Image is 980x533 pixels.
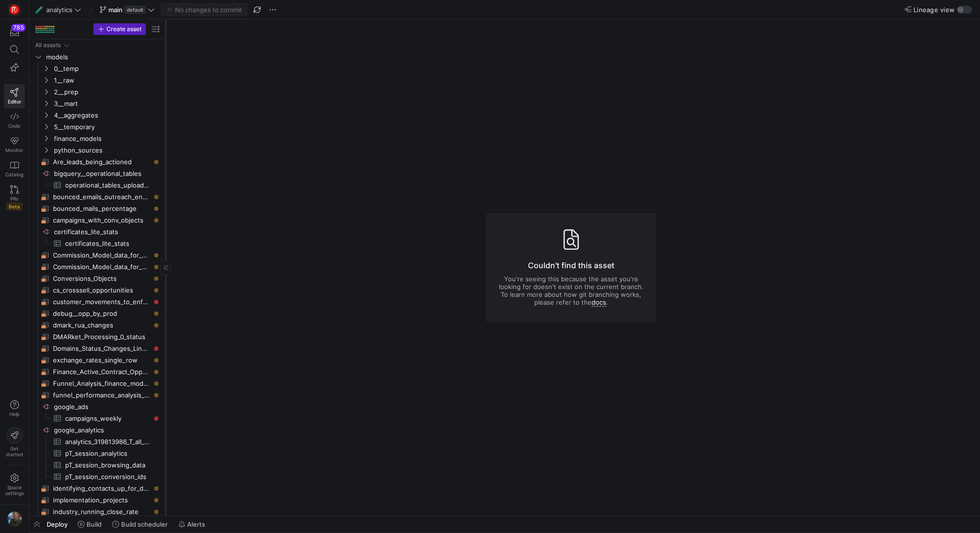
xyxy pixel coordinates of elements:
a: campaigns_with_conv_objects​​​​​​​​​​ [33,214,161,226]
div: Press SPACE to select this row. [33,261,161,273]
a: docs [592,298,606,307]
button: https://storage.googleapis.com/y42-prod-data-exchange/images/6IdsliWYEjCj6ExZYNtk9pMT8U8l8YHLguyz... [4,509,25,529]
h3: Couldn't find this asset [498,259,644,271]
a: analytics_319813986_T_all_events_all_websites​​​​​​​​​ [33,436,161,447]
button: Getstarted [4,423,25,461]
a: Domains_Status_Changes_Linked_to_Implementation_Projects​​​​​​​​​​ [33,343,161,354]
a: bigquery__operational_tables​​​​​​​​ [33,168,161,179]
button: Help [4,396,25,421]
a: debug__opp_by_prod​​​​​​​​​​ [33,308,161,319]
span: campaigns_weekly​​​​​​​​​ [65,413,150,424]
div: Press SPACE to select this row. [33,39,161,51]
span: Build [87,520,102,528]
a: dmark_rua_changes​​​​​​​​​​ [33,319,161,331]
a: identifying_contacts_up_for_deletion​​​​​​​​​​ [33,482,161,494]
span: Funnel_Analysis_finance_model_table_output​​​​​​​​​​ [53,378,150,389]
span: Code [8,123,20,129]
a: certificates_lite_stats​​​​​​​​​ [33,238,161,249]
span: Commission_Model_data_for_AEs_and_SDRs_aeoutput​​​​​​​​​​ [53,250,150,261]
span: default [124,6,146,14]
a: exchange_rates_single_row​​​​​​​​​​ [33,354,161,366]
span: bigquery__operational_tables​​​​​​​​ [54,168,160,179]
div: Press SPACE to select this row. [33,354,161,366]
div: Press SPACE to select this row. [33,506,161,517]
span: Build scheduler [121,520,168,528]
span: Create asset [106,26,141,33]
div: Press SPACE to select this row. [33,308,161,319]
span: Deploy [47,520,68,528]
span: pT_session_analytics​​​​​​​​​ [65,448,150,459]
a: Code [4,108,25,133]
span: pT_session_browsing_data​​​​​​​​​ [65,460,150,471]
span: 0__temp [54,63,160,74]
span: identifying_contacts_up_for_deletion​​​​​​​​​​ [53,483,150,494]
span: Lineage view [913,6,955,14]
span: Monitor [5,147,23,153]
span: 5__temporary [54,121,160,133]
button: 785 [4,23,25,41]
a: pT_session_conversion_ids​​​​​​​​​ [33,471,161,482]
div: Press SPACE to select this row. [33,203,161,214]
button: 🧪analytics [33,3,84,16]
span: Domains_Status_Changes_Linked_to_Implementation_Projects​​​​​​​​​​ [53,343,150,354]
div: Press SPACE to select this row. [33,214,161,226]
a: DMARket_Processing_0_status​​​​​​​​​​ [33,331,161,343]
img: https://storage.googleapis.com/y42-prod-data-exchange/images/C0c2ZRu8XU2mQEXUlKrTCN4i0dD3czfOt8UZ... [10,5,19,15]
span: finance_models [54,133,160,144]
span: Finance_Active_Contract_Opportunities_by_Product​​​​​​​​​​ [53,366,150,378]
button: Alerts [174,516,210,533]
span: 1__raw [54,75,160,86]
span: industry_running_close_rate​​​​​​​​​​ [53,506,150,517]
a: Monitor [4,133,25,157]
span: pT_session_conversion_ids​​​​​​​​​ [65,471,150,482]
a: Commission_Model_data_for_AEs_and_SDRs_sdroutput​​​​​​​​​​ [33,261,161,273]
span: certificates_lite_stats​​​​​​​​​ [65,238,150,249]
span: funnel_performance_analysis__daily​​​​​​​​​​ [53,390,150,401]
span: cs_crosssell_opportunities​​​​​​​​​​ [53,285,150,296]
a: Funnel_Analysis_finance_model_table_output​​​​​​​​​​ [33,378,161,389]
div: Press SPACE to select this row. [33,424,161,436]
span: 🧪 [35,6,42,13]
span: operational_tables_uploaded_conversions​​​​​​​​​ [65,180,150,191]
div: Press SPACE to select this row. [33,482,161,494]
span: python_sources [54,145,160,156]
span: main [108,6,122,14]
div: Press SPACE to select this row. [33,331,161,343]
div: Press SPACE to select this row. [33,133,161,144]
a: customer_movements_to_enforcement​​​​​​​​​​ [33,296,161,308]
div: Press SPACE to select this row. [33,389,161,401]
div: Press SPACE to select this row. [33,273,161,284]
a: https://storage.googleapis.com/y42-prod-data-exchange/images/C0c2ZRu8XU2mQEXUlKrTCN4i0dD3czfOt8UZ... [4,1,25,18]
a: Commission_Model_data_for_AEs_and_SDRs_aeoutput​​​​​​​​​​ [33,249,161,261]
div: Press SPACE to select this row. [33,401,161,413]
span: analytics_319813986_T_all_events_all_websites​​​​​​​​​ [65,436,150,447]
div: Press SPACE to select this row. [33,366,161,378]
span: Catalog [5,172,23,177]
span: Get started [6,446,23,457]
button: Build scheduler [108,516,172,533]
div: Press SPACE to select this row. [33,413,161,424]
a: bounced_emails_outreach_enhanced​​​​​​​​​​ [33,191,161,203]
a: Editor [4,84,25,108]
span: analytics [46,6,72,14]
span: campaigns_with_conv_objects​​​​​​​​​​ [53,215,150,226]
div: All assets [35,42,61,49]
span: certificates_lite_stats​​​​​​​​ [54,226,160,238]
span: customer_movements_to_enforcement​​​​​​​​​​ [53,296,150,308]
a: campaigns_weekly​​​​​​​​​ [33,413,161,424]
div: Press SPACE to select this row. [33,436,161,447]
div: Press SPACE to select this row. [33,226,161,238]
a: google_analytics​​​​​​​​ [33,424,161,436]
span: Beta [6,203,22,210]
div: Press SPACE to select this row. [33,74,161,86]
div: Press SPACE to select this row. [33,343,161,354]
div: Press SPACE to select this row. [33,459,161,471]
span: google_ads​​​​​​​​ [54,401,160,413]
span: dmark_rua_changes​​​​​​​​​​ [53,320,150,331]
a: operational_tables_uploaded_conversions​​​​​​​​​ [33,179,161,191]
span: implementation_projects​​​​​​​​​​ [53,495,150,506]
span: Space settings [5,484,24,496]
span: Are_leads_being_actioned​​​​​​​​​​ [53,156,150,168]
div: Press SPACE to select this row. [33,191,161,203]
a: Catalog [4,157,25,181]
